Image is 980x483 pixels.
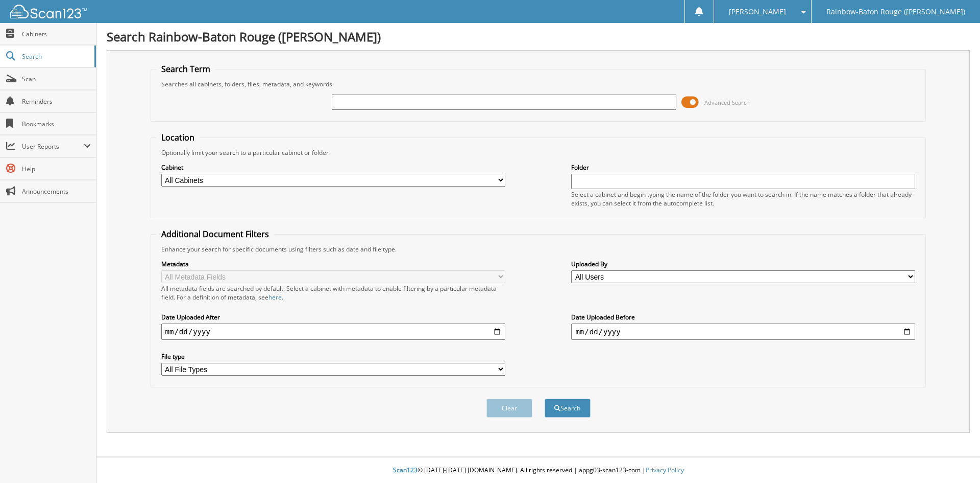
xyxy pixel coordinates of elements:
div: © [DATE]-[DATE] [DOMAIN_NAME]. All rights reserved | appg03-scan123-com | [96,458,980,483]
label: Cabinet [161,163,505,172]
span: Cabinets [22,30,91,38]
legend: Additional Document Filters [156,228,274,240]
span: User Reports [22,142,84,151]
div: Enhance your search for specific documents using filters such as date and file type. [156,245,921,254]
label: Date Uploaded After [161,313,505,321]
span: Advanced Search [704,99,750,106]
span: Announcements [22,187,91,196]
span: Search [22,52,89,61]
a: here [268,293,282,302]
label: Date Uploaded Before [571,313,915,321]
span: Bookmarks [22,120,91,128]
div: Optionally limit your search to a particular cabinet or folder [156,148,921,157]
label: Metadata [161,260,505,268]
span: Rainbow-Baton Rouge ([PERSON_NAME]) [826,9,965,15]
div: All metadata fields are searched by default. Select a cabinet with metadata to enable filtering b... [161,284,505,302]
span: Reminders [22,97,91,106]
label: Uploaded By [571,260,915,268]
input: start [161,324,505,340]
span: Help [22,165,91,173]
span: [PERSON_NAME] [729,9,786,15]
img: scan123-logo-white.svg [10,5,87,18]
button: Clear [486,399,532,418]
h1: Search Rainbow-Baton Rouge ([PERSON_NAME]) [107,28,970,45]
label: File type [161,352,505,361]
span: Scan123 [393,466,418,474]
input: end [571,324,915,340]
a: Privacy Policy [646,466,684,474]
button: Search [545,399,591,418]
legend: Location [156,132,200,143]
legend: Search Term [156,63,215,75]
span: Scan [22,75,91,83]
label: Folder [571,163,915,172]
div: Select a cabinet and begin typing the name of the folder you want to search in. If the name match... [571,190,915,208]
div: Searches all cabinets, folders, files, metadata, and keywords [156,80,921,88]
